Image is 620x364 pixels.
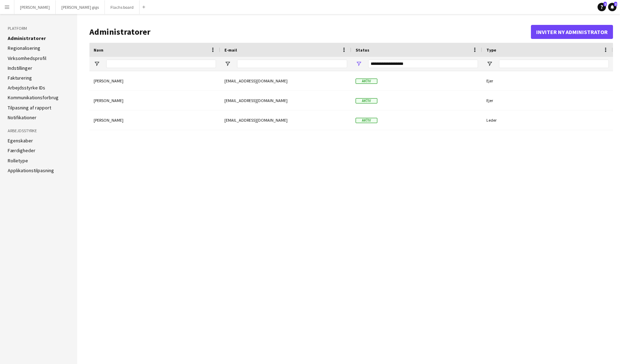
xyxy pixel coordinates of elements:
a: 2 [608,3,616,11]
input: Navn Filter Input [106,60,216,68]
span: 2 [614,2,617,6]
div: [PERSON_NAME] [89,91,220,110]
span: Aktiv [356,118,377,123]
div: [EMAIL_ADDRESS][DOMAIN_NAME] [220,110,351,130]
button: Åbn Filtermenu [94,61,100,67]
span: Aktiv [356,79,377,84]
h3: Arbejdsstyrke [8,128,69,134]
span: E-mail [224,47,237,53]
a: Administratorer [8,35,46,41]
a: Fakturering [8,75,32,81]
a: Regionalisering [8,45,40,51]
a: Virksomhedsprofil [8,55,46,61]
input: Type Filter Input [499,60,609,68]
a: Applikationstilpasning [8,167,54,174]
a: 1 [598,3,606,11]
div: [EMAIL_ADDRESS][DOMAIN_NAME] [220,71,351,90]
span: Aktiv [356,98,377,103]
a: Tilpasning af rapport [8,105,51,111]
div: [EMAIL_ADDRESS][DOMAIN_NAME] [220,91,351,110]
button: [PERSON_NAME] [14,0,56,14]
a: Kommunikationsforbrug [8,94,59,101]
button: Åbn Filtermenu [486,61,493,67]
input: E-mail Filter Input [237,60,347,68]
span: Navn [94,47,103,53]
h3: Platform [8,25,69,32]
button: Åbn Filtermenu [356,61,362,67]
a: Arbejdsstyrke IDs [8,85,45,91]
iframe: Chat Widget [463,82,620,364]
button: Flachs board [105,0,140,14]
button: Inviter ny administrator [531,25,613,39]
div: Chat-widget [463,82,620,364]
div: Ejer [482,71,613,90]
a: Egenskaber [8,137,33,144]
a: Færdigheder [8,147,35,154]
a: Notifikationer [8,114,36,121]
span: Status [356,47,369,53]
h1: Administratorer [89,27,531,37]
span: Type [486,47,496,53]
div: [PERSON_NAME] [89,71,220,90]
div: [PERSON_NAME] [89,110,220,130]
button: Åbn Filtermenu [224,61,231,67]
button: [PERSON_NAME] gigs [56,0,105,14]
span: 1 [604,2,607,6]
a: Rolletype [8,157,28,164]
a: Indstillinger [8,65,32,71]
